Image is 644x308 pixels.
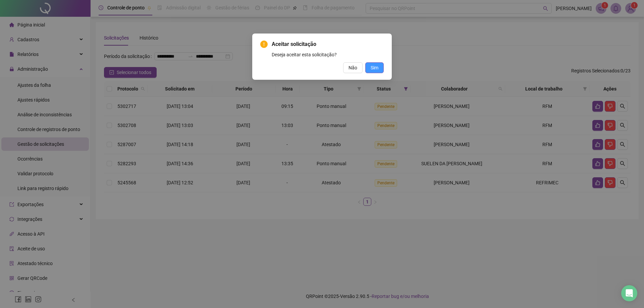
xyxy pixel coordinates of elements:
span: Não [348,64,357,71]
span: Aceitar solicitação [272,40,384,48]
span: exclamation-circle [260,41,268,48]
span: Sim [371,64,378,71]
button: Não [343,62,363,73]
div: Deseja aceitar esta solicitação? [272,51,384,58]
button: Sim [365,62,384,73]
div: Open Intercom Messenger [621,285,637,301]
